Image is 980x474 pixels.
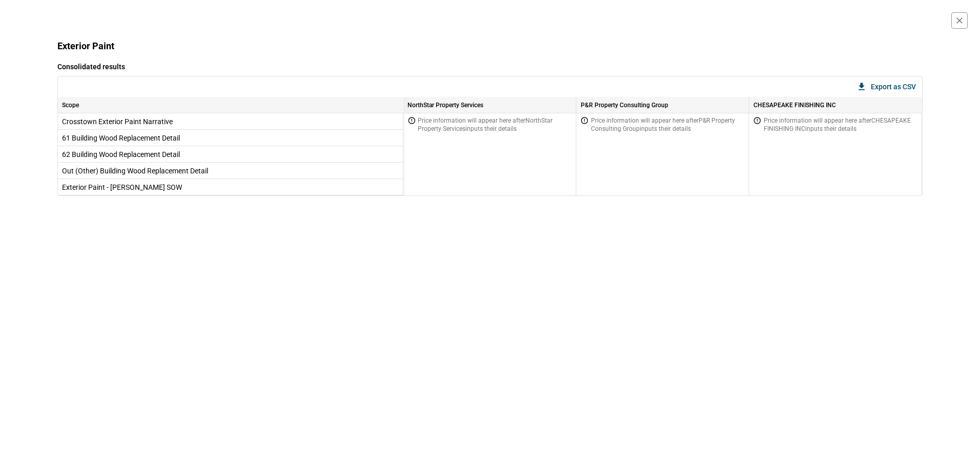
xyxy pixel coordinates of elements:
[854,78,920,95] button: Export as CSV
[581,97,668,113] div: P&R Property Consulting Group
[407,97,483,113] div: NorthStar Property Services
[753,97,836,113] div: CHESAPEAKE FINISHING INC
[62,182,399,192] span: Exterior Paint - [PERSON_NAME] SOW
[749,97,922,113] div: CHESAPEAKE FINISHING INC
[62,116,399,127] span: Crosstown Exterior Paint Narrative
[764,117,911,132] span: Price information will appear here after CHESAPEAKE FINISHING INC inputs their details
[62,166,399,176] span: Out (Other) Building Wood Replacement Detail
[58,97,403,113] div: Scope
[57,41,923,51] span: Exterior Paint
[62,133,399,143] span: 61 Building Wood Replacement Detail
[62,149,399,160] span: 62 Building Wood Replacement Detail
[62,97,79,113] div: Scope
[871,82,916,92] span: Export as CSV
[577,97,749,113] div: P&R Property Consulting Group
[403,97,576,113] div: NorthStar Property Services
[418,117,553,132] span: Price information will appear here after NorthStar Property Services inputs their details
[57,51,923,76] span: Consolidated results
[591,117,735,132] span: Price information will appear here after P&R Property Consulting Group inputs their details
